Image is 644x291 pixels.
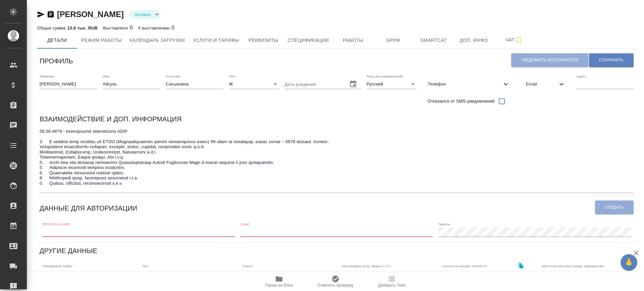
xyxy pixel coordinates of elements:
button: Отметить проверку [307,272,364,291]
span: Чат [498,36,530,44]
button: Папка на Drive [251,272,307,291]
button: Активен [132,12,153,17]
label: [PERSON_NAME]: [42,223,70,226]
label: Отчество: [166,75,181,78]
button: Добавить Todo [364,272,420,291]
p: Выставлено [103,25,130,31]
div: Активен [242,269,331,279]
span: Email [526,81,557,88]
span: 🙏 [623,255,635,270]
span: Отметить проверку [317,283,353,288]
label: Мессенджер (ICQ, Skype и т.п.): [342,264,391,268]
div: 0 [138,24,174,32]
a: [PERSON_NAME] [57,10,124,19]
label: Пол: [229,75,236,78]
p: К выставлению [138,25,171,31]
span: Бриф [377,36,410,45]
button: 🙏 [621,254,637,271]
span: Спецификации [287,36,329,45]
span: Детали [41,36,73,45]
label: Язык для уведомлений: [367,75,404,78]
div: Email [521,77,571,92]
label: Статус: [242,264,254,268]
h6: Взаимодействие и доп. информация [40,114,182,124]
span: Календарь загрузки [130,36,185,45]
button: Скопировать ссылку для ЯМессенджера [37,10,45,18]
span: Телефон [428,81,502,88]
span: Сохранить [599,57,624,63]
div: Активен [129,10,161,19]
span: Режим работы [81,36,122,45]
span: Добавить Todo [378,283,406,288]
label: Email: [240,223,250,226]
label: Ссылка на аккаунт SmartCAT: [442,264,488,268]
label: Порядковый номер: [42,264,73,268]
span: Работы [337,36,369,45]
label: Место жительства (город), гражданство: [542,264,604,268]
button: Скопировать ссылку [47,10,55,18]
div: Физическое лицо [142,269,231,279]
div: Ж [229,79,279,89]
div: 0 [103,24,133,32]
span: Реквизиты [247,36,279,45]
textarea: 59.58.4879 - loremipsumd sitametcons ADIP 3. E seddoe temp incididu utl ETDO (Magnaaliquaenim adm... [40,129,634,191]
svg: Подписаться [515,36,523,44]
div: Телефон [422,77,515,92]
label: Фамилия: [40,75,55,78]
span: Smartcat [418,36,450,45]
label: Адрес: [576,75,587,78]
label: Имя: [103,75,110,78]
p: 13.6 тыс. RUB [67,25,98,31]
span: Отказался от SMS-уведомлений [428,98,495,105]
p: Общая сумма [37,25,67,31]
h6: Другие данные [40,245,97,256]
h6: Данные для авторизации [40,203,137,214]
label: Тип: [142,264,149,268]
div: Русский [367,79,417,89]
button: Скопировать ссылку [514,259,528,273]
span: Папка на Drive [265,283,293,288]
button: Сохранить [589,53,634,67]
h6: Профиль [40,56,73,66]
span: Услуги и тарифы [193,36,239,45]
label: Пароль: [438,223,451,226]
span: Доп. инфо [458,36,490,45]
